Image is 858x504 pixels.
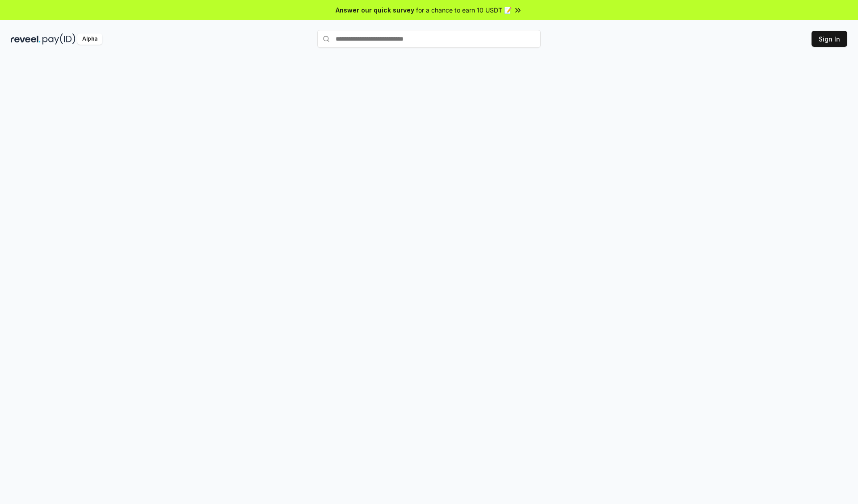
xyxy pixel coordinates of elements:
span: Answer our quick survey [336,5,414,15]
span: for a chance to earn 10 USDT 📝 [416,5,512,15]
img: pay_id [42,33,76,45]
div: Alpha [77,33,102,45]
img: reveel_dark [11,33,41,45]
button: Sign In [812,31,847,47]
